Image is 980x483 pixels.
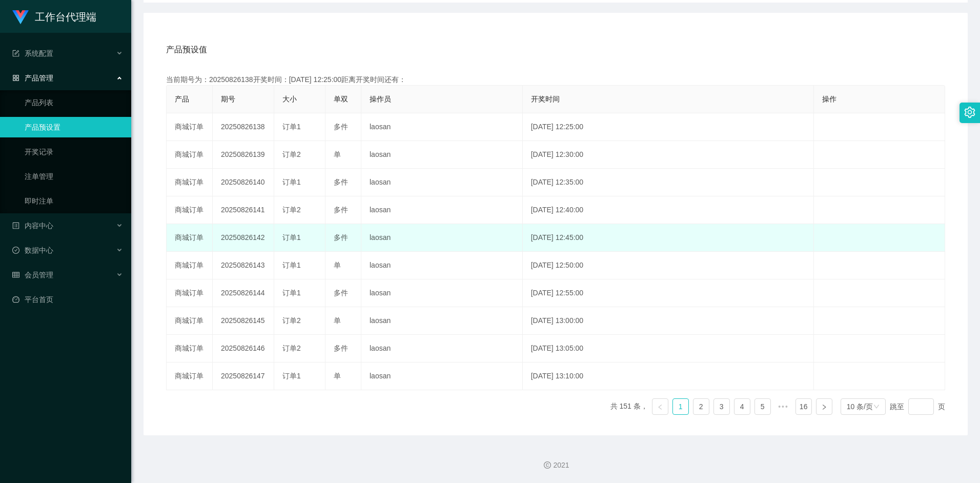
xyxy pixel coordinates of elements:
[282,344,301,352] span: 订单2
[713,398,730,415] li: 3
[334,178,348,186] span: 多件
[167,335,213,363] td: 商城订单
[12,247,19,254] i: 图标: check-circle-o
[167,363,213,390] td: 商城订单
[12,50,19,57] i: 图标: form
[12,271,53,279] span: 会员管理
[334,123,348,131] span: 多件
[213,113,274,141] td: 20250826138
[12,12,96,21] a: 工作台代理端
[213,169,274,196] td: 20250826140
[693,399,709,414] a: 2
[282,206,301,214] span: 订单2
[821,404,827,410] i: 图标: right
[167,196,213,224] td: 商城订单
[213,141,274,169] td: 20250826139
[282,150,301,158] span: 订单2
[334,372,341,380] span: 单
[167,279,213,307] td: 商城订单
[816,398,832,415] li: 下一页
[822,95,836,103] span: 操作
[213,363,274,390] td: 20250826147
[12,10,29,25] img: logo.9652507e.png
[213,252,274,279] td: 20250826143
[754,398,771,415] li: 5
[167,169,213,196] td: 商城订单
[139,460,972,471] div: 2021
[282,289,301,297] span: 订单1
[282,95,297,103] span: 大小
[523,335,814,363] td: [DATE] 13:05:00
[795,398,812,415] li: 16
[213,196,274,224] td: 20250826141
[12,289,123,310] a: 图标: dashboard平台首页
[652,398,668,415] li: 上一页
[166,74,945,85] div: 当前期号为：20250826138开奖时间：[DATE] 12:25:00距离开奖时间还有：
[523,196,814,224] td: [DATE] 12:40:00
[657,404,663,410] i: 图标: left
[213,307,274,335] td: 20250826145
[796,399,811,414] a: 16
[531,95,560,103] span: 开奖时间
[964,107,975,118] i: 图标: setting
[282,316,301,325] span: 订单2
[361,224,523,252] td: laosan
[523,141,814,169] td: [DATE] 12:30:00
[167,307,213,335] td: 商城订单
[12,74,53,82] span: 产品管理
[166,44,207,56] span: 产品预设值
[673,399,688,414] a: 1
[334,206,348,214] span: 多件
[734,399,750,414] a: 4
[167,252,213,279] td: 商城订单
[361,252,523,279] td: laosan
[334,95,348,103] span: 单双
[544,461,551,469] i: 图标: copyright
[12,222,53,230] span: 内容中心
[775,398,791,415] li: 向后 5 页
[35,1,96,33] h1: 工作台代理端
[12,49,53,57] span: 系统配置
[523,363,814,390] td: [DATE] 13:10:00
[282,123,301,131] span: 订单1
[167,113,213,141] td: 商城订单
[523,307,814,335] td: [DATE] 13:00:00
[213,335,274,363] td: 20250826146
[361,363,523,390] td: laosan
[167,224,213,252] td: 商城订单
[25,117,123,137] a: 产品预设置
[847,399,873,414] div: 10 条/页
[25,166,123,187] a: 注单管理
[282,261,301,269] span: 订单1
[334,150,341,158] span: 单
[361,279,523,307] td: laosan
[12,74,19,82] i: 图标: appstore-o
[693,398,709,415] li: 2
[334,316,341,325] span: 单
[361,307,523,335] td: laosan
[334,261,341,269] span: 单
[167,141,213,169] td: 商城订单
[361,113,523,141] td: laosan
[361,196,523,224] td: laosan
[523,113,814,141] td: [DATE] 12:25:00
[334,289,348,297] span: 多件
[25,92,123,113] a: 产品列表
[25,142,123,162] a: 开奖记录
[25,191,123,211] a: 即时注单
[361,141,523,169] td: laosan
[890,398,945,415] div: 跳至 页
[175,95,189,103] span: 产品
[523,224,814,252] td: [DATE] 12:45:00
[734,398,750,415] li: 4
[282,178,301,186] span: 订单1
[361,335,523,363] td: laosan
[523,252,814,279] td: [DATE] 12:50:00
[370,95,391,103] span: 操作员
[610,398,648,415] li: 共 151 条，
[523,169,814,196] td: [DATE] 12:35:00
[12,246,53,254] span: 数据中心
[714,399,729,414] a: 3
[672,398,689,415] li: 1
[282,372,301,380] span: 订单1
